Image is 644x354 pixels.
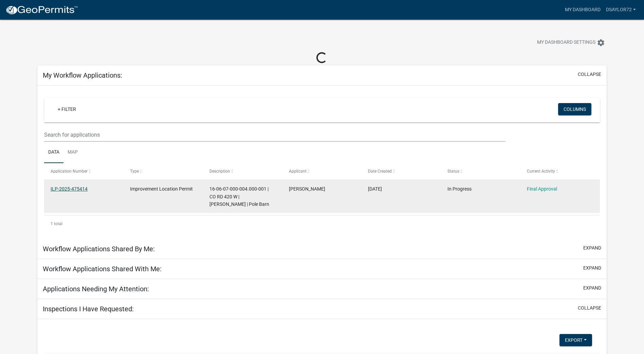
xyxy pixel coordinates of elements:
[368,169,392,174] span: Date Created
[558,103,591,115] button: Columns
[520,163,600,179] datatable-header-cell: Current Activity
[578,304,601,312] button: collapse
[527,169,555,174] span: Current Activity
[362,163,441,179] datatable-header-cell: Date Created
[447,169,459,174] span: Status
[532,36,610,49] button: My Dashboard Settingssettings
[289,169,307,174] span: Applicant
[43,265,162,273] h5: Workflow Applications Shared With Me:
[289,186,325,192] span: Darrell Saylor
[124,163,203,179] datatable-header-cell: Type
[537,39,595,47] span: My Dashboard Settings
[447,186,472,192] span: In Progress
[51,186,88,192] a: ILP-2025-475414
[583,244,601,252] button: expand
[51,169,88,174] span: Application Number
[368,186,382,192] span: 09/08/2025
[44,128,505,142] input: Search for applications
[130,169,139,174] span: Type
[441,163,520,179] datatable-header-cell: Status
[562,3,603,16] a: My Dashboard
[583,264,601,272] button: expand
[578,71,601,78] button: collapse
[44,142,63,163] a: Data
[44,215,600,232] div: 1 total
[603,3,639,16] a: Dsaylor72
[37,85,607,239] div: collapse
[43,71,122,79] h5: My Workflow Applications:
[559,334,592,346] button: Export
[63,142,82,163] a: Map
[209,169,230,174] span: Description
[597,39,605,47] i: settings
[44,163,124,179] datatable-header-cell: Application Number
[52,103,81,115] a: + Filter
[43,245,155,253] h5: Workflow Applications Shared By Me:
[282,163,362,179] datatable-header-cell: Applicant
[43,285,149,293] h5: Applications Needing My Attention:
[527,186,557,192] a: Final Approval
[130,186,193,192] span: Improvement Location Permit
[203,163,282,179] datatable-header-cell: Description
[43,305,134,313] h5: Inspections I Have Requested:
[583,284,601,292] button: expand
[209,186,269,207] span: 16-06-07-000-004.000-001 | CO RD 420 W | Darrell Saylor | Pole Barn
